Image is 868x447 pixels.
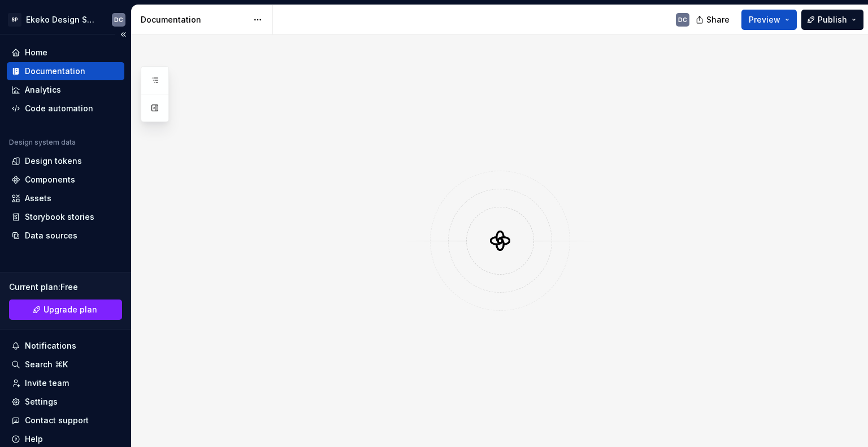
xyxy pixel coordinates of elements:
[25,396,58,407] div: Settings
[25,174,75,185] div: Components
[141,14,248,25] div: Documentation
[7,99,124,118] a: Code automation
[9,138,76,147] div: Design system data
[114,15,123,24] div: DC
[25,103,93,114] div: Code automation
[44,304,97,315] span: Upgrade plan
[7,62,124,80] a: Documentation
[7,393,124,411] a: Settings
[7,44,124,62] a: Home
[7,208,124,226] a: Storybook stories
[9,281,122,293] div: Current plan : Free
[25,66,85,77] div: Documentation
[706,14,730,25] span: Share
[115,27,131,42] button: Collapse sidebar
[7,374,124,392] a: Invite team
[7,337,124,355] button: Notifications
[690,10,737,30] button: Share
[25,433,43,445] div: Help
[26,14,98,25] div: Ekeko Design System
[7,227,124,245] a: Data sources
[7,171,124,189] a: Components
[25,377,69,389] div: Invite team
[8,13,21,27] div: SP
[818,14,847,25] span: Publish
[749,14,780,25] span: Preview
[25,415,89,426] div: Contact support
[25,359,68,370] div: Search ⌘K
[7,411,124,429] button: Contact support
[741,10,797,30] button: Preview
[9,300,122,320] a: Upgrade plan
[678,15,687,24] div: DC
[7,81,124,99] a: Analytics
[25,230,77,241] div: Data sources
[7,189,124,207] a: Assets
[25,211,94,223] div: Storybook stories
[2,7,129,32] button: SPEkeko Design SystemDC
[25,340,76,351] div: Notifications
[7,152,124,170] a: Design tokens
[801,10,863,30] button: Publish
[25,47,47,58] div: Home
[7,355,124,374] button: Search ⌘K
[25,155,82,167] div: Design tokens
[25,84,61,96] div: Analytics
[25,193,51,204] div: Assets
